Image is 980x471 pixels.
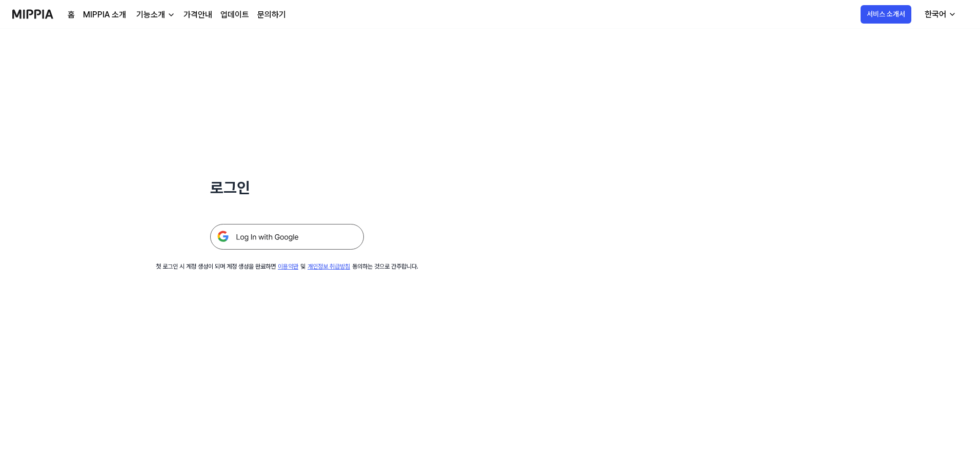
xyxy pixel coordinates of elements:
div: 기능소개 [134,9,167,21]
div: 한국어 [923,8,948,21]
div: 첫 로그인 시 계정 생성이 되며 계정 생성을 완료하면 및 동의하는 것으로 간주합니다. [156,262,418,271]
a: MIPPIA 소개 [83,9,126,21]
a: 홈 [68,9,75,21]
a: 가격안내 [183,9,212,21]
button: 기능소개 [134,9,175,21]
a: 개인정보 취급방침 [308,263,350,270]
img: 구글 로그인 버튼 [210,224,364,250]
button: 서비스 소개서 [861,5,911,24]
button: 한국어 [916,4,963,25]
h1: 로그인 [210,176,364,199]
a: 문의하기 [257,9,286,21]
img: down [167,11,175,19]
a: 이용약관 [278,263,298,270]
a: 업데이트 [220,9,249,21]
